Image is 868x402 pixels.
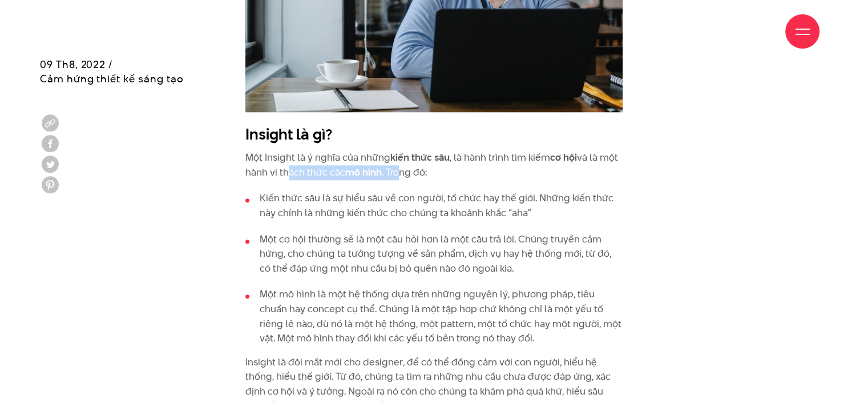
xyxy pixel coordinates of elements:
strong: mô hình [345,165,382,179]
li: Một mô hình là một hệ thống dựa trên những nguyên lý, phương pháp, tiêu chuẩn hay concept cụ thể.... [245,287,623,345]
h2: Insight là gì? [245,124,623,145]
strong: kiến thức sâu [390,150,450,164]
li: Một cơ hội thường sẽ là một câu hỏi hơn là một câu trả lời. Chúng truyền cảm hứng, cho chúng ta t... [245,232,623,276]
li: Kiến thức sâu là sự hiểu sâu về con người, tổ chức hay thế giới. Những kiến thức này chính là nhữ... [245,191,623,220]
span: 09 Th8, 2022 / Cảm hứng thiết kế sáng tạo [40,57,183,86]
strong: cơ hội [550,150,577,164]
p: Một Insight là ý nghĩa của những , là hành trình tìm kiếm và là một hành vi thách thức các . Tron... [245,150,623,180]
